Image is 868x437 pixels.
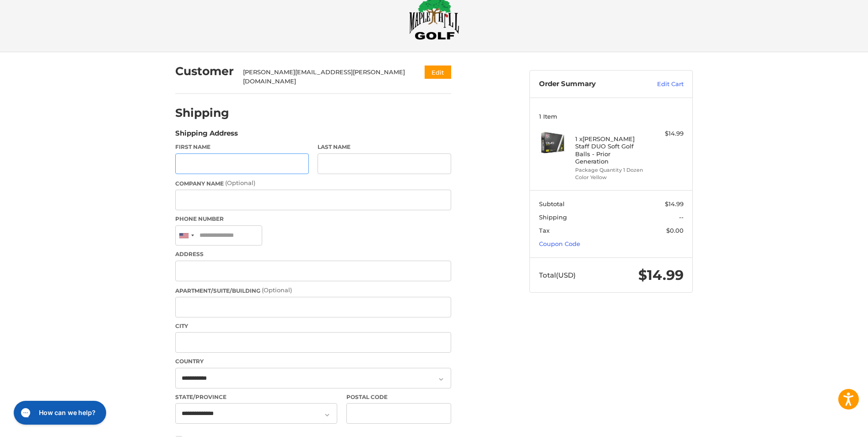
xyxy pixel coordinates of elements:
[539,271,576,279] span: Total (USD)
[175,143,309,151] label: First Name
[679,213,684,221] span: --
[666,227,684,234] span: $0.00
[575,174,645,181] li: Color Yellow
[175,106,229,120] h2: Shipping
[575,135,645,165] h4: 1 x [PERSON_NAME] Staff DUO Soft Golf Balls - Prior Generation
[318,143,451,151] label: Last Name
[175,250,451,258] label: Address
[539,240,580,247] a: Coupon Code
[175,179,451,188] label: Company Name
[665,200,684,208] span: $14.99
[175,128,238,143] legend: Shipping Address
[638,267,684,284] span: $14.99
[647,129,684,138] div: $14.99
[539,227,550,234] span: Tax
[175,215,451,223] label: Phone Number
[175,322,451,330] label: City
[175,64,234,78] h2: Customer
[539,113,684,120] h3: 1 Item
[425,66,451,79] button: Edit
[539,200,565,208] span: Subtotal
[539,213,567,221] span: Shipping
[539,80,637,89] h3: Order Summary
[637,80,684,89] a: Edit Cart
[225,179,255,186] small: (Optional)
[9,398,109,428] iframe: Gorgias live chat messenger
[175,357,451,366] label: Country
[175,286,451,295] label: Apartment/Suite/Building
[262,286,292,294] small: (Optional)
[243,68,407,86] div: [PERSON_NAME][EMAIL_ADDRESS][PERSON_NAME][DOMAIN_NAME]
[575,166,645,174] li: Package Quantity 1 Dozen
[175,393,337,401] label: State/Province
[346,393,452,401] label: Postal Code
[176,226,197,246] div: United States: +1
